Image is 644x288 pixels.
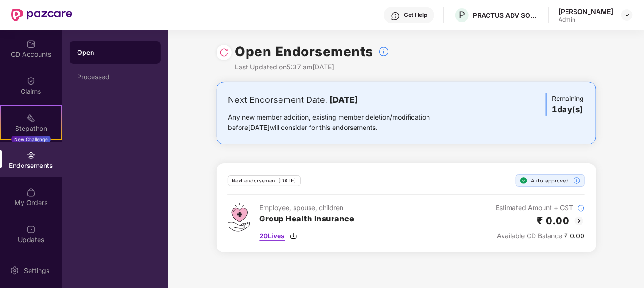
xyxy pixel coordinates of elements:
[573,177,581,184] img: svg+xml;base64,PHN2ZyBpZD0iSW5mb18tXzMyeDMyIiBkYXRhLW5hbWU9IkluZm8gLSAzMngzMiIgeG1sbnM9Imh0dHA6Ly...
[26,188,36,197] img: svg+xml;base64,PHN2ZyBpZD0iTXlfT3JkZXJzIiBkYXRhLW5hbWU9Ik15IE9yZGVycyIgeG1sbnM9Imh0dHA6Ly93d3cudz...
[290,232,297,240] img: svg+xml;base64,PHN2ZyBpZD0iRG93bmxvYWQtMzJ4MzIiIHhtbG5zPSJodHRwOi8vd3d3LnczLm9yZy8yMDAwL3N2ZyIgd2...
[496,231,585,241] div: ₹ 0.00
[577,205,585,212] img: svg+xml;base64,PHN2ZyBpZD0iSW5mb18tXzMyeDMyIiBkYXRhLW5hbWU9IkluZm8gLSAzMngzMiIgeG1sbnM9Imh0dHA6Ly...
[26,39,36,49] img: svg+xml;base64,PHN2ZyBpZD0iQ0RfQWNjb3VudHMiIGRhdGEtbmFtZT0iQ0QgQWNjb3VudHMiIHhtbG5zPSJodHRwOi8vd3...
[228,203,250,232] img: svg+xml;base64,PHN2ZyB4bWxucz0iaHR0cDovL3d3dy53My5vcmcvMjAwMC9zdmciIHdpZHRoPSI0Ny43MTQiIGhlaWdodD...
[77,73,153,81] div: Processed
[26,114,36,123] img: svg+xml;base64,PHN2ZyB4bWxucz0iaHR0cDovL3d3dy53My5vcmcvMjAwMC9zdmciIHdpZHRoPSIyMSIgaGVpZ2h0PSIyMC...
[546,93,584,116] div: Remaining
[459,9,465,21] span: P
[330,95,358,105] b: [DATE]
[552,104,584,116] h3: 1 day(s)
[219,48,229,57] img: svg+xml;base64,PHN2ZyBpZD0iUmVsb2FkLTMyeDMyIiB4bWxucz0iaHR0cDovL3d3dy53My5vcmcvMjAwMC9zdmciIHdpZH...
[497,232,563,240] span: Available CD Balance
[228,175,301,186] div: Next endorsement [DATE]
[623,11,631,19] img: svg+xml;base64,PHN2ZyBpZD0iRHJvcGRvd24tMzJ4MzIiIHhtbG5zPSJodHRwOi8vd3d3LnczLm9yZy8yMDAwL3N2ZyIgd2...
[516,174,585,187] div: Auto-approved
[21,266,52,275] div: Settings
[404,11,427,19] div: Get Help
[574,215,585,227] img: svg+xml;base64,PHN2ZyBpZD0iQmFjay0yMHgyMCIgeG1sbnM9Imh0dHA6Ly93d3cudzMub3JnLzIwMDAvc3ZnIiB3aWR0aD...
[228,112,460,133] div: Any new member addition, existing member deletion/modification before [DATE] will consider for th...
[235,41,374,62] h1: Open Endorsements
[520,177,528,184] img: svg+xml;base64,PHN2ZyBpZD0iU3RlcC1Eb25lLTE2eDE2IiB4bWxucz0iaHR0cDovL3d3dy53My5vcmcvMjAwMC9zdmciIH...
[26,76,36,86] img: svg+xml;base64,PHN2ZyBpZD0iQ2xhaW0iIHhtbG5zPSJodHRwOi8vd3d3LnczLm9yZy8yMDAwL3N2ZyIgd2lkdGg9IjIwIi...
[378,46,389,57] img: svg+xml;base64,PHN2ZyBpZD0iSW5mb18tXzMyeDMyIiBkYXRhLW5hbWU9IkluZm8gLSAzMngzMiIgeG1sbnM9Imh0dHA6Ly...
[1,124,61,133] div: Stepathon
[473,11,539,20] div: PRACTUS ADVISORS PRIVATE LIMITED
[559,7,613,16] div: [PERSON_NAME]
[228,93,460,106] div: Next Endorsement Date:
[559,16,613,23] div: Admin
[11,136,51,143] div: New Challenge
[260,213,355,225] h3: Group Health Insurance
[77,48,153,57] div: Open
[11,9,72,21] img: New Pazcare Logo
[391,11,400,21] img: svg+xml;base64,PHN2ZyBpZD0iSGVscC0zMngzMiIgeG1sbnM9Imh0dHA6Ly93d3cudzMub3JnLzIwMDAvc3ZnIiB3aWR0aD...
[26,225,36,234] img: svg+xml;base64,PHN2ZyBpZD0iVXBkYXRlZCIgeG1sbnM9Imh0dHA6Ly93d3cudzMub3JnLzIwMDAvc3ZnIiB3aWR0aD0iMj...
[537,213,570,228] h2: ₹ 0.00
[496,203,585,213] div: Estimated Amount + GST
[10,266,19,275] img: svg+xml;base64,PHN2ZyBpZD0iU2V0dGluZy0yMHgyMCIgeG1sbnM9Imh0dHA6Ly93d3cudzMub3JnLzIwMDAvc3ZnIiB3aW...
[260,203,355,213] div: Employee, spouse, children
[235,62,390,72] div: Last Updated on 5:37 am[DATE]
[26,151,36,160] img: svg+xml;base64,PHN2ZyBpZD0iRW5kb3JzZW1lbnRzIiB4bWxucz0iaHR0cDovL3d3dy53My5vcmcvMjAwMC9zdmciIHdpZH...
[260,231,285,241] span: 20 Lives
